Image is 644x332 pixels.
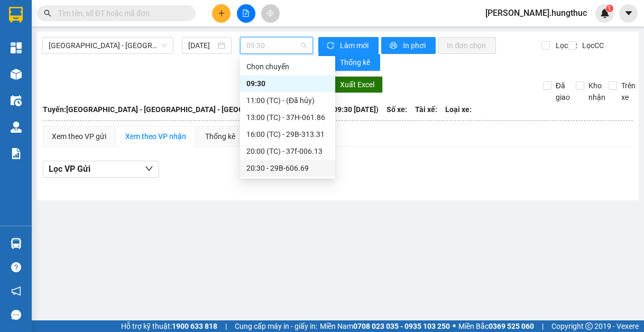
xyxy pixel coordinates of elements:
img: logo-vxr [9,7,23,23]
div: 16:00 (TC) - 29B-313.31 [246,128,329,140]
div: Thống kê [205,131,235,142]
button: Lọc VP Gửi [43,161,159,178]
button: caret-down [619,4,638,23]
strong: 0708 023 035 - 0935 103 250 [353,322,450,330]
span: | [225,320,227,332]
strong: 1900 633 818 [172,322,217,330]
span: file-add [242,10,250,17]
span: | [542,320,544,332]
span: copyright [585,322,593,330]
div: Chọn chuyến [246,61,329,72]
span: Lọc VP Gửi [49,162,90,176]
input: 12/09/2025 [188,40,216,51]
span: Lọc CR [551,40,579,51]
div: 13:00 (TC) - 37H-061.86 [246,112,329,123]
img: icon-new-feature [600,8,610,18]
button: plus [212,4,231,23]
strong: 0369 525 060 [489,322,534,330]
button: syncLàm mới [318,37,379,54]
span: notification [11,286,21,296]
span: ⚪️ [453,324,456,328]
span: Lọc CC [578,40,605,51]
div: Xem theo VP nhận [125,131,186,142]
div: 09:30 [246,78,329,89]
span: Tài xế: [415,104,437,115]
span: In phơi [403,40,427,51]
span: Thống kê [340,57,372,68]
span: Làm mới [340,40,370,51]
sup: 1 [606,5,613,12]
img: warehouse-icon [11,238,22,249]
img: warehouse-icon [11,69,22,80]
span: Đã giao [551,80,574,103]
span: Hỗ trợ kỹ thuật: [121,320,217,332]
button: file-add [237,4,255,23]
span: Trên xe [617,80,640,103]
span: aim [266,10,274,17]
div: 11:00 (TC) - (Đã hủy) [246,95,329,106]
button: bar-chartThống kê [318,54,380,71]
span: printer [390,42,399,50]
span: Số xe: [387,104,407,115]
b: Tuyến: [GEOGRAPHIC_DATA] - [GEOGRAPHIC_DATA] - [GEOGRAPHIC_DATA] [43,105,293,114]
span: plus [218,10,225,17]
span: Cung cấp máy in - giấy in: [235,320,317,332]
div: 20:00 (TC) - 37f-006.13 [246,145,329,157]
span: message [11,310,21,320]
img: dashboard-icon [11,42,22,53]
span: Bắc Ninh - Hà Nội - Tân Kỳ [49,38,167,53]
span: [PERSON_NAME].hungthuc [477,6,595,20]
span: 1 [608,5,611,12]
button: downloadXuất Excel [320,76,383,93]
input: Tìm tên, số ĐT hoặc mã đơn [58,7,183,19]
span: question-circle [11,262,21,272]
span: Miền Nam [320,320,450,332]
div: Chọn chuyến [240,58,335,75]
div: Xem theo VP gửi [52,131,106,142]
button: printerIn phơi [381,37,436,54]
span: Loại xe: [445,104,472,115]
img: warehouse-icon [11,95,22,106]
span: 09:30 [246,38,307,53]
div: 20:30 - 29B-606.69 [246,162,329,174]
span: Chuyến: (09:30 [DATE]) [301,104,379,115]
span: caret-down [624,8,633,18]
button: aim [261,4,280,23]
button: In đơn chọn [438,37,496,54]
span: Miền Bắc [458,320,534,332]
span: search [44,10,51,17]
span: down [145,164,153,173]
span: sync [327,42,336,50]
img: warehouse-icon [11,122,22,133]
img: solution-icon [11,148,22,159]
span: Kho nhận [584,80,610,103]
